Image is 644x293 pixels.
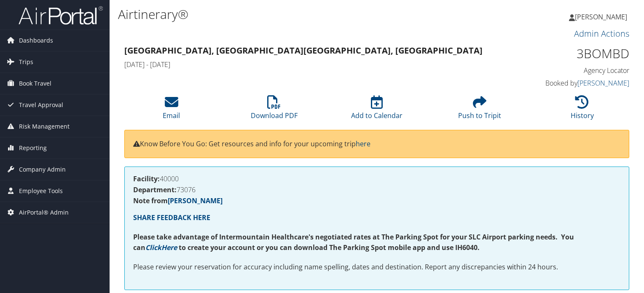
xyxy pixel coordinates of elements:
[124,45,483,56] strong: [GEOGRAPHIC_DATA], [GEOGRAPHIC_DATA] [GEOGRAPHIC_DATA], [GEOGRAPHIC_DATA]
[168,196,223,205] a: [PERSON_NAME]
[513,66,629,75] h4: Agency Locator
[458,100,501,120] a: Push to Tripit
[19,180,63,202] span: Employee Tools
[574,28,629,39] a: Admin Actions
[124,60,500,69] h4: [DATE] - [DATE]
[19,202,69,223] span: AirPortal® Admin
[133,139,620,150] p: Know Before You Go: Get resources and info for your upcoming trip
[133,196,223,205] strong: Note from
[19,159,66,180] span: Company Admin
[19,5,103,25] img: airportal-logo.png
[513,45,629,62] h1: 3BOMBD
[133,213,210,222] a: SHARE FEEDBACK HERE
[133,232,574,253] strong: Please take advantage of Intermountain Healthcare's negotiated rates at The Parking Spot for your...
[19,73,51,94] span: Book Travel
[569,4,636,30] a: [PERSON_NAME]
[19,137,47,159] span: Reporting
[575,12,627,22] span: [PERSON_NAME]
[161,243,177,252] a: Here
[251,100,298,120] a: Download PDF
[179,243,480,252] strong: to create your account or you can download The Parking Spot mobile app and use IH6040.
[118,5,463,23] h1: Airtinerary®
[19,94,63,116] span: Travel Approval
[133,175,620,182] h4: 40000
[133,186,620,193] h4: 73076
[163,100,180,120] a: Email
[19,30,53,51] span: Dashboards
[19,116,70,137] span: Risk Management
[356,139,370,148] a: here
[571,100,594,120] a: History
[133,185,177,194] strong: Department:
[513,78,629,88] h4: Booked by
[133,262,620,273] p: Please review your reservation for accuracy including name spelling, dates and destination. Repor...
[577,78,629,88] a: [PERSON_NAME]
[351,100,402,120] a: Add to Calendar
[145,243,161,252] a: Click
[133,174,160,183] strong: Facility:
[19,51,33,73] span: Trips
